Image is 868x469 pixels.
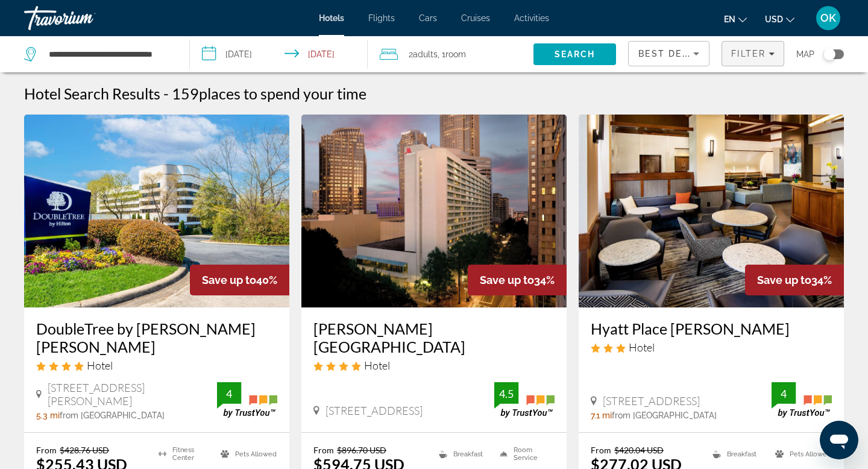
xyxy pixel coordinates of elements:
[337,445,386,455] del: $896.70 USD
[368,36,533,72] button: Travelers: 2 adults, 0 children
[731,49,766,58] span: Filter
[24,115,289,307] img: DoubleTree by Hilton South Charlotte Tyvola
[199,84,366,102] span: places to spend your time
[313,319,555,356] a: [PERSON_NAME][GEOGRAPHIC_DATA]
[60,411,165,420] span: from [GEOGRAPHIC_DATA]
[765,14,783,24] span: USD
[480,274,534,286] span: Save up to
[724,10,747,28] button: Change language
[591,341,832,354] div: 3 star Hotel
[36,359,277,372] div: 4 star Hotel
[769,445,832,463] li: Pets Allowed
[313,445,334,455] span: From
[163,84,169,102] span: -
[555,49,596,59] span: Search
[36,411,60,420] span: 5.3 mi
[757,274,811,286] span: Save up to
[60,445,109,455] del: $428.76 USD
[614,445,664,455] del: $420.04 USD
[153,445,215,463] li: Fitness Center
[494,382,555,418] img: TrustYou guest rating badge
[629,341,655,354] span: Hotel
[591,411,612,420] span: 7.1 mi
[364,359,390,372] span: Hotel
[638,49,701,58] span: Best Deals
[319,13,344,23] a: Hotels
[579,115,844,307] img: Hyatt Place Charlotte Arrowood
[24,2,145,34] a: Travorium
[368,13,395,23] a: Flights
[217,386,241,401] div: 4
[48,45,171,63] input: Search hotel destination
[591,445,611,455] span: From
[87,359,113,372] span: Hotel
[745,265,844,295] div: 34%
[820,421,858,459] iframe: Кнопка запуска окна обмена сообщениями
[638,46,699,61] mat-select: Sort by
[438,46,466,63] span: , 1
[419,13,437,23] a: Cars
[172,84,366,102] h2: 159
[190,265,289,295] div: 40%
[202,274,256,286] span: Save up to
[706,445,769,463] li: Breakfast
[494,386,518,401] div: 4.5
[533,43,616,65] button: Search
[409,46,438,63] span: 2
[813,5,844,31] button: User Menu
[217,382,277,418] img: TrustYou guest rating badge
[814,49,844,60] button: Toggle map
[514,13,549,23] a: Activities
[461,13,490,23] a: Cruises
[603,394,700,408] span: [STREET_ADDRESS]
[772,386,796,401] div: 4
[313,359,555,372] div: 4 star Hotel
[413,49,438,59] span: Adults
[724,14,735,24] span: en
[765,10,794,28] button: Change currency
[433,445,494,463] li: Breakfast
[445,49,466,59] span: Room
[301,115,567,307] img: Charlotte Marriott City Center
[722,41,784,66] button: Filters
[494,445,555,463] li: Room Service
[215,445,277,463] li: Pets Allowed
[36,445,57,455] span: From
[48,381,217,408] span: [STREET_ADDRESS][PERSON_NAME]
[325,404,423,417] span: [STREET_ADDRESS]
[820,12,836,24] span: OK
[796,46,814,63] span: Map
[468,265,567,295] div: 34%
[772,382,832,418] img: TrustYou guest rating badge
[190,36,368,72] button: Select check in and out date
[24,84,160,102] h1: Hotel Search Results
[612,411,717,420] span: from [GEOGRAPHIC_DATA]
[591,319,832,338] a: Hyatt Place [PERSON_NAME]
[36,319,277,356] a: DoubleTree by [PERSON_NAME] [PERSON_NAME]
